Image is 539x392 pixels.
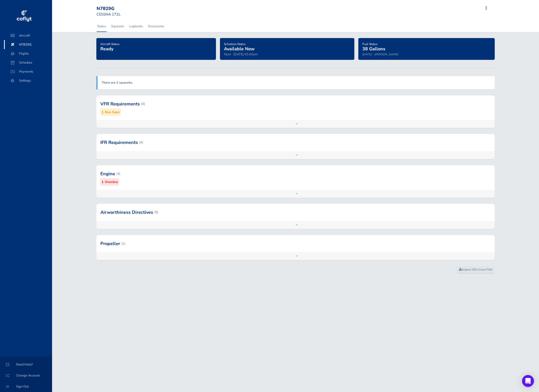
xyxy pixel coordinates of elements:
[100,46,113,52] span: Ready
[522,375,534,387] div: Open Intercom Messenger
[111,21,125,32] a: Squawks
[100,42,120,46] span: Aircraft Status
[105,110,120,115] small: Due Soon
[459,267,492,272] span: Import ADs from FAA
[9,76,47,85] span: Settings
[9,40,47,49] span: N7829G
[105,179,118,185] small: Overdue
[362,42,378,46] span: Fuel Status
[9,49,47,58] span: Flights
[16,9,32,24] img: coflyt logo
[97,21,107,32] a: Status
[129,21,143,32] a: Logbooks
[224,46,254,52] span: Available Now
[6,371,46,380] span: Change Account
[9,31,47,40] span: Aircraft
[224,42,246,46] span: Schedule Status
[9,67,47,76] span: Payments
[362,46,385,52] span: 38 Gallons
[224,41,254,52] a: Schedule StatusAvailable Now
[102,80,133,85] a: There are 2 squawks.
[457,266,495,274] a: Import ADs from FAA
[97,12,121,17] small: CESSNA 172L
[97,6,133,12] div: N7829G
[224,52,258,57] span: Next - [DATE] 05:00am
[147,21,165,32] a: Documents
[6,382,46,391] span: Sign Out
[9,58,47,67] span: Schedule
[6,360,46,369] span: Need Help?
[362,52,398,56] small: [DATE] - [PERSON_NAME]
